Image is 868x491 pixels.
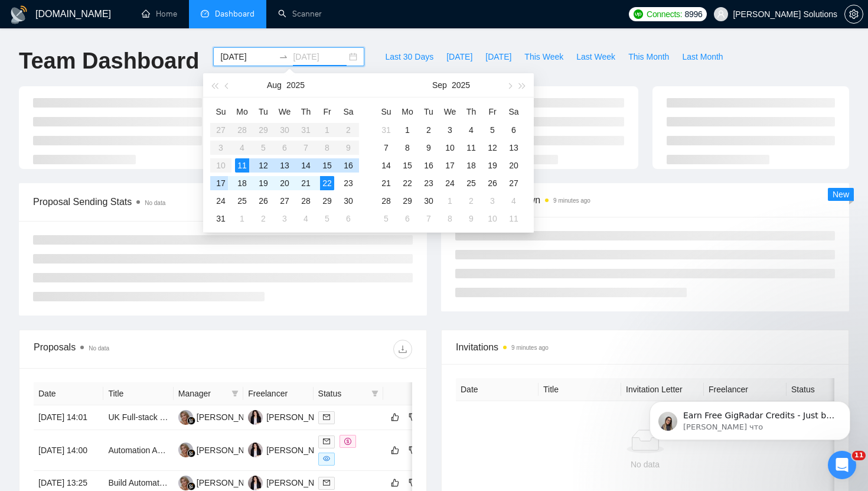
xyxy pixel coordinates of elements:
a: MC[PERSON_NAME] [178,477,265,487]
div: [PERSON_NAME] [266,476,334,489]
a: DL[PERSON_NAME] [248,477,334,487]
span: dollar [344,438,351,445]
td: 2025-09-25 [461,174,482,192]
a: DL[PERSON_NAME] [248,444,334,454]
button: like [388,443,402,457]
img: upwork-logo.png [634,9,643,19]
div: 11 [235,158,249,173]
div: [PERSON_NAME] [197,476,265,489]
td: 2025-09-01 [231,210,253,227]
a: setting [844,9,863,19]
div: 28 [379,194,393,208]
th: Freelancer [243,382,313,405]
td: 2025-09-03 [439,121,461,139]
button: This Month [622,47,676,66]
span: Scanner Breakdown [455,193,835,207]
th: Manager [174,382,243,405]
td: 2025-09-06 [503,121,524,139]
th: Date [456,378,539,401]
a: Build Automated Cin7 Order Bot (Email + PDF Parsing + AI Integration) [108,478,368,487]
span: like [391,478,399,487]
span: user [717,10,725,18]
div: 30 [341,194,355,208]
td: 2025-09-01 [397,121,418,139]
img: gigradar-bm.png [187,482,195,490]
div: No data [465,458,825,471]
button: download [393,340,412,359]
td: 2025-09-04 [295,210,316,227]
span: This Week [524,50,563,63]
span: to [279,52,288,61]
button: [DATE] [479,47,518,66]
td: 2025-08-27 [274,192,295,210]
th: Fr [316,102,338,121]
img: gigradar-bm.png [187,449,195,457]
div: 7 [379,141,393,155]
th: Date [34,382,103,405]
div: 26 [256,194,270,208]
th: Tu [253,102,274,121]
td: 2025-09-11 [461,139,482,157]
div: [PERSON_NAME] [266,444,334,457]
div: 30 [422,194,436,208]
td: 2025-09-08 [397,139,418,157]
td: 2025-08-31 [210,210,231,227]
div: 29 [320,194,334,208]
img: gigradar-bm.png [187,417,195,425]
span: mail [323,414,330,421]
td: 2025-10-04 [503,192,524,210]
td: 2025-08-25 [231,192,253,210]
time: 9 minutes ago [553,197,590,204]
div: 9 [464,212,478,226]
div: 23 [422,176,436,190]
span: Manager [178,387,227,400]
td: 2025-08-16 [338,157,359,174]
span: like [391,412,399,422]
iframe: Intercom live chat [828,451,856,479]
span: 11 [852,451,866,460]
div: 23 [341,176,355,190]
div: 20 [278,176,292,190]
td: 2025-08-17 [210,174,231,192]
div: 13 [507,141,521,155]
div: 1 [443,194,457,208]
td: Automation Agency seeks experienced Zapier Expert (Make & Synthflow optional) [103,430,173,471]
td: 2025-08-30 [338,192,359,210]
div: 14 [379,158,393,173]
th: Tu [418,102,439,121]
span: dislike [409,412,417,422]
td: 2025-09-02 [418,121,439,139]
div: 3 [278,212,292,226]
td: 2025-10-02 [461,192,482,210]
div: 16 [341,158,355,173]
div: 10 [443,141,457,155]
span: New [833,190,849,199]
a: MC[PERSON_NAME] [178,444,265,454]
span: No data [89,345,109,352]
span: mail [323,438,330,445]
td: 2025-09-19 [482,157,503,174]
div: 17 [443,158,457,173]
td: 2025-09-21 [376,174,397,192]
span: mail [323,479,330,486]
div: 2 [256,212,270,226]
div: 29 [400,194,415,208]
div: Proposals [34,340,223,359]
span: like [391,446,399,455]
button: dislike [406,476,420,490]
td: 2025-08-18 [231,174,253,192]
div: 14 [299,158,313,173]
td: 2025-08-19 [253,174,274,192]
td: 2025-09-09 [418,139,439,157]
button: like [388,476,402,490]
div: 24 [214,194,228,208]
div: 1 [235,212,249,226]
button: Sep [432,73,447,97]
td: 2025-08-11 [231,157,253,174]
td: 2025-08-22 [316,174,338,192]
img: MC [178,410,193,425]
td: 2025-09-17 [439,157,461,174]
div: 4 [507,194,521,208]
